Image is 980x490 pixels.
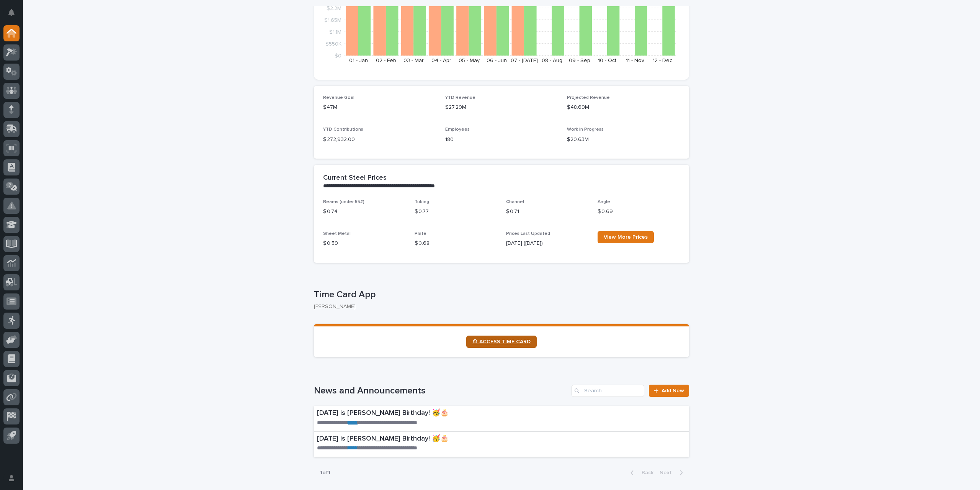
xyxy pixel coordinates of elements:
text: 03 - Mar [403,58,424,63]
a: ⏲ ACCESS TIME CARD [466,336,537,348]
p: [DATE] is [PERSON_NAME] Birthday! 🥳🎂 [317,409,578,418]
span: View More Prices [604,234,648,240]
span: Work in Progress [567,127,604,132]
span: YTD Revenue [445,95,475,100]
span: Add New [661,388,684,393]
p: $47M [323,103,436,111]
span: Next [660,470,676,475]
p: $20.63M [567,136,680,144]
span: Tubing [415,200,429,204]
span: Back [637,470,653,475]
a: View More Prices [598,231,654,243]
span: Revenue Goal [323,95,354,100]
tspan: $2.2M [327,5,341,11]
tspan: $0 [335,53,341,59]
button: Next [657,469,689,476]
p: 1 of 1 [314,464,336,482]
p: $ 0.71 [506,208,588,216]
h2: Current Steel Prices [323,174,387,182]
span: Angle [598,200,610,204]
span: YTD Contributions [323,127,363,132]
text: 01 - Jan [349,58,368,63]
div: Notifications [10,9,20,21]
a: Add New [649,385,689,397]
text: 06 - Jun [487,58,507,63]
p: Time Card App [314,289,686,300]
button: Back [624,469,657,476]
p: $27.29M [445,103,558,111]
span: Sheet Metal [323,231,351,236]
button: Notifications [3,5,20,21]
text: 05 - May [459,58,480,63]
p: $ 0.68 [415,239,497,247]
p: $ 0.69 [598,208,680,216]
text: 08 - Aug [542,58,562,63]
span: Channel [506,200,524,204]
p: $48.69M [567,103,680,111]
text: 04 - Apr [431,58,451,63]
p: $ 0.77 [415,208,497,216]
h1: News and Announcements [314,385,568,397]
tspan: $1.65M [324,17,341,23]
text: 07 - [DATE] [511,58,538,63]
text: 02 - Feb [376,58,396,63]
text: 11 - Nov [626,58,644,63]
span: Beams (under 55#) [323,200,364,204]
span: Employees [445,127,470,132]
p: [PERSON_NAME] [314,303,683,310]
tspan: $1.1M [329,29,341,34]
text: 09 - Sep [569,58,590,63]
span: Projected Revenue [567,95,610,100]
span: Prices Last Updated [506,231,550,236]
span: Plate [415,231,426,236]
tspan: $550K [325,41,341,46]
input: Search [572,385,644,397]
text: 12 - Dec [653,58,672,63]
text: 10 - Oct [598,58,616,63]
span: ⏲ ACCESS TIME CARD [472,339,531,344]
p: $ 0.74 [323,208,405,216]
p: [DATE] is [PERSON_NAME] Birthday! 🥳🎂 [317,435,576,443]
p: [DATE] ([DATE]) [506,239,588,247]
p: $ 0.59 [323,239,405,247]
p: $ 272,932.00 [323,136,436,144]
p: 180 [445,136,558,144]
